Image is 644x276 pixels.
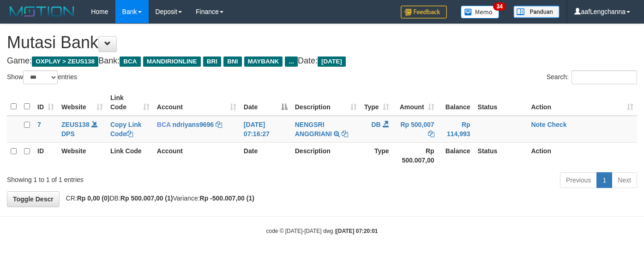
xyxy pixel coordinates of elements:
img: panduan.png [513,6,560,18]
h1: Mutasi Bank [7,33,637,52]
th: Balance [438,142,474,169]
th: Type: activate to sort column ascending [361,89,393,116]
th: Status [474,142,528,169]
strong: Rp 0,00 (0) [77,194,110,202]
a: Copy Rp 500,007 to clipboard [428,130,434,138]
span: CR: DB: Variance: [61,194,254,202]
small: code © [DATE]-[DATE] dwg | [266,228,378,234]
th: Amount: activate to sort column ascending [393,89,438,116]
td: DPS [58,116,107,143]
td: Rp 114,993 [438,116,474,143]
span: BCA [120,56,140,67]
th: Balance [438,89,474,116]
h4: Game: Bank: Date: [7,56,637,66]
th: Action: activate to sort column ascending [527,89,637,116]
th: Description [291,142,361,169]
div: Showing 1 to 1 of 1 entries [7,171,261,184]
img: MOTION_logo.png [7,5,77,19]
span: BNI [223,56,241,67]
th: Account: activate to sort column ascending [153,89,240,116]
th: Date [240,142,291,169]
th: Rp 500.007,00 [393,142,438,169]
a: Copy Link Code [110,121,142,138]
th: Status [474,89,528,116]
th: Website [58,142,107,169]
span: 34 [493,2,506,11]
a: Copy NENGSRI ANGGRIANI to clipboard [342,130,348,138]
a: Next [612,172,637,188]
a: ZEUS138 [61,121,90,128]
img: Button%20Memo.svg [461,6,500,19]
a: Check [547,121,566,128]
th: Type [361,142,393,169]
span: MAYBANK [244,56,283,67]
span: BCA [157,121,171,128]
a: Previous [560,172,597,188]
th: ID: activate to sort column ascending [34,89,58,116]
th: Date: activate to sort column descending [240,89,291,116]
th: Description: activate to sort column ascending [291,89,361,116]
strong: [DATE] 07:20:01 [336,228,378,234]
th: ID [34,142,58,169]
span: OXPLAY > ZEUS138 [32,56,98,67]
span: DB [371,121,380,128]
th: Website: activate to sort column ascending [58,89,107,116]
td: Rp 500,007 [393,116,438,143]
strong: Rp 500.007,00 (1) [120,194,173,202]
strong: Rp -500.007,00 (1) [200,194,254,202]
select: Showentries [23,70,58,84]
a: Toggle Descr [7,191,60,207]
th: Action [527,142,637,169]
span: BRI [203,56,221,67]
span: 7 [37,121,41,128]
th: Link Code [107,142,153,169]
span: [DATE] [318,56,346,67]
th: Link Code: activate to sort column ascending [107,89,153,116]
span: MANDIRIONLINE [143,56,201,67]
label: Show entries [7,70,77,84]
input: Search: [572,70,637,84]
td: [DATE] 07:16:27 [240,116,291,143]
label: Search: [547,70,637,84]
a: Copy ndriyans9696 to clipboard [216,121,222,128]
a: ndriyans9696 [173,121,214,128]
a: 1 [596,172,612,188]
span: ... [285,56,297,67]
a: NENGSRI ANGGRIANI [295,121,332,138]
img: Feedback.jpg [401,6,447,19]
th: Account [153,142,240,169]
a: Note [531,121,545,128]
